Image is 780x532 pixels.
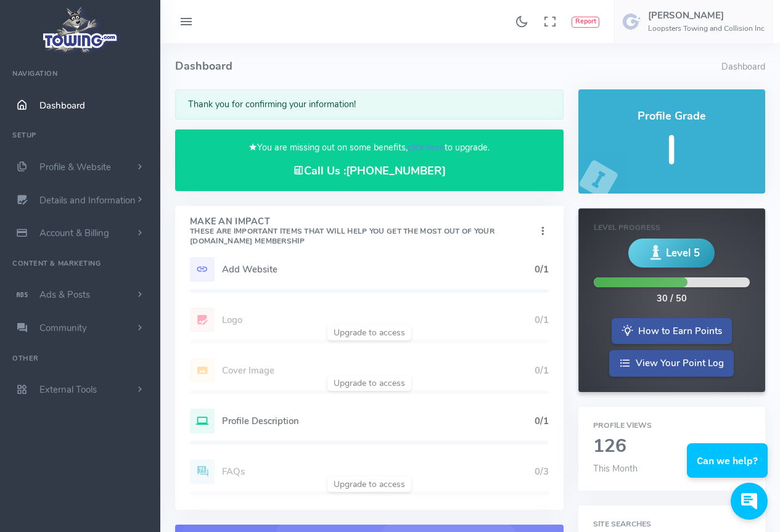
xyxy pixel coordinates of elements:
[190,217,536,247] h4: Make An Impact
[222,264,535,274] h5: Add Website
[175,43,721,89] h4: Dashboard
[190,226,495,246] small: These are important items that will help you get the most out of your [DOMAIN_NAME] Membership
[190,165,549,178] h4: Call Us :
[39,289,90,301] span: Ads & Posts
[39,194,136,207] span: Details and Information
[666,245,700,261] span: Level 5
[346,163,446,178] a: [PHONE_NUMBER]
[612,318,732,345] a: How to Earn Points
[593,520,750,528] h6: Site Searches
[593,110,750,123] h4: Profile Grade
[39,383,97,396] span: External Tools
[593,422,750,430] h6: Profile Views
[535,416,549,426] h5: 0/1
[39,161,111,173] span: Profile & Website
[609,350,734,377] a: View Your Point Log
[622,12,642,31] img: user-image
[190,141,549,155] p: You are missing out on some benefits, to upgrade.
[222,416,535,426] h5: Profile Description
[39,99,85,112] span: Dashboard
[594,224,750,232] h6: Level Progress
[39,322,87,334] span: Community
[721,60,765,74] li: Dashboard
[39,4,122,56] img: logo
[39,227,109,239] span: Account & Billing
[678,409,780,532] iframe: Conversations
[593,436,750,457] h2: 126
[593,129,750,173] h5: I
[408,141,445,153] a: click here
[175,89,564,120] div: Thank you for confirming your information!
[593,462,638,475] span: This Month
[657,292,687,306] div: 30 / 50
[535,264,549,274] h5: 0/1
[648,25,765,33] h6: Loopsters Towing and Collision Inc
[648,10,765,20] h5: [PERSON_NAME]
[572,17,599,28] button: Report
